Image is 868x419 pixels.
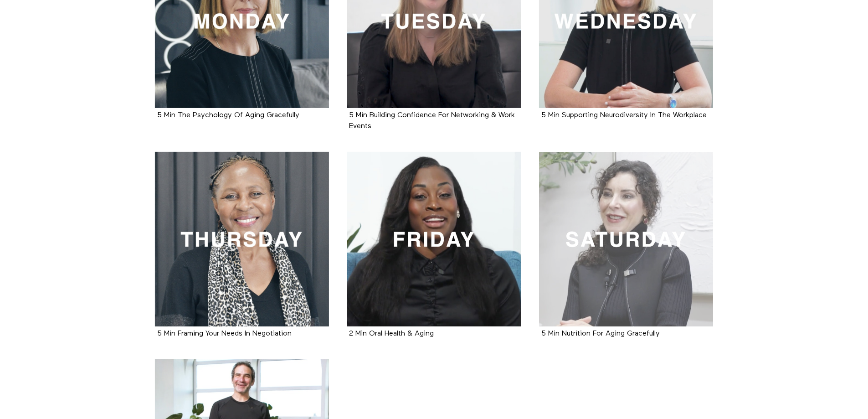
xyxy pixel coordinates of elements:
a: 5 Min Framing Your Needs In Negotiation [155,152,329,326]
strong: 5 Min Supporting Neurodiversity In The Workplace [541,112,707,119]
a: 5 Min Supporting Neurodiversity In The Workplace [541,112,707,119]
a: 5 Min Nutrition For Aging Gracefully [541,330,660,337]
strong: 5 Min The Psychology Of Aging Gracefully [157,112,299,119]
a: 2 Min Oral Health & Aging [349,330,434,337]
a: 5 Min Nutrition For Aging Gracefully [539,152,714,326]
a: 5 Min Building Confidence For Networking & Work Events [349,112,515,129]
a: 5 Min Framing Your Needs In Negotiation [157,330,292,337]
a: 2 Min Oral Health & Aging [347,152,521,326]
a: 5 Min The Psychology Of Aging Gracefully [157,112,299,119]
